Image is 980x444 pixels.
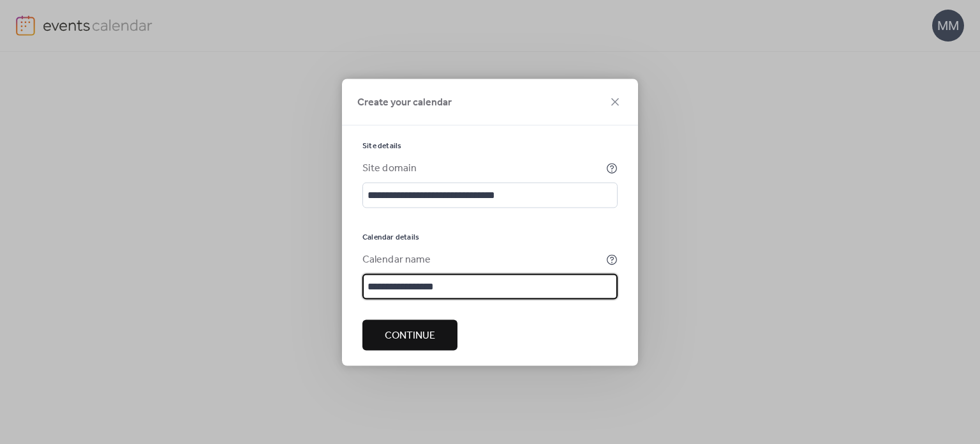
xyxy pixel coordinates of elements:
span: Continue [385,328,435,343]
span: Create your calendar [357,95,452,110]
div: Site domain [362,160,604,176]
span: Site details [362,141,401,151]
div: Calendar name [362,252,604,267]
button: Continue [362,319,457,350]
span: Calendar details [362,232,419,242]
